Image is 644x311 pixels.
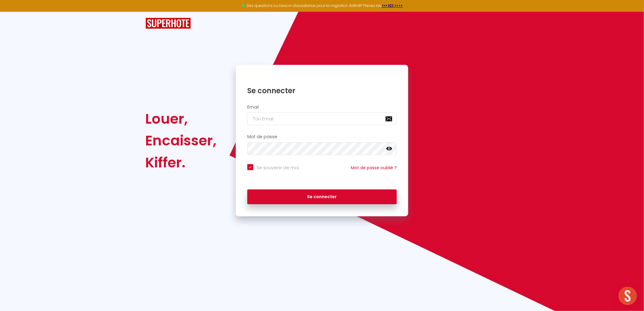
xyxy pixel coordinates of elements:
[146,130,217,151] div: Encaisser,
[351,165,397,171] a: Mot de passe oublié ?
[619,287,637,305] div: Ouvrir le chat
[247,105,397,110] h2: Email
[247,189,397,205] button: Se connecter
[146,108,217,130] div: Louer,
[146,152,217,173] div: Kiffer.
[247,86,397,95] h1: Se connecter
[146,18,191,29] img: SuperHote logo
[247,134,397,139] h2: Mot de passe
[247,113,397,125] input: Ton Email
[382,3,403,8] a: >>> ICI <<<<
